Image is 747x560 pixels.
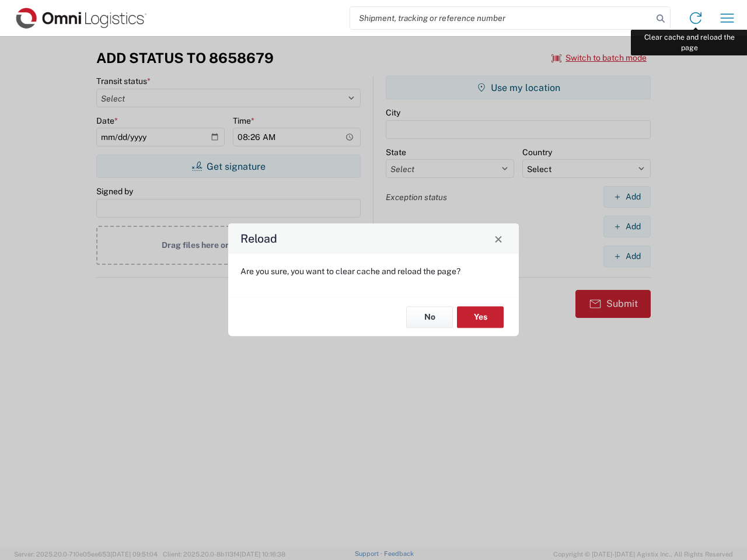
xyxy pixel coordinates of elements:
h4: Reload [240,230,277,247]
button: Yes [457,306,504,328]
button: Close [490,230,507,247]
input: Shipment, tracking or reference number [350,7,652,29]
button: No [406,306,453,328]
p: Are you sure, you want to clear cache and reload the page? [240,266,507,276]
